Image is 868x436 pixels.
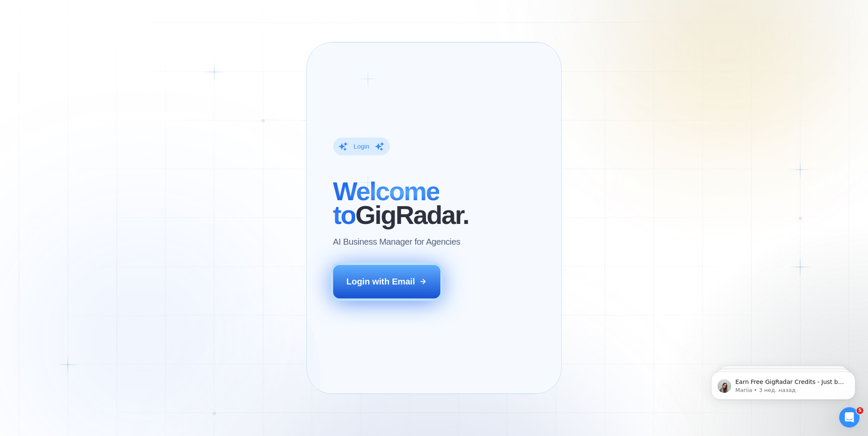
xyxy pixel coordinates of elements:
div: Login with Email [346,276,415,287]
iframe: Intercom notifications сообщение [698,354,868,413]
p: AI Business Manager for Agencies [333,236,460,248]
span: Welcome to [333,177,440,229]
div: Login [353,142,369,151]
button: Login with Email [333,265,440,298]
span: 5 [857,407,863,414]
iframe: Intercom live chat [839,407,860,428]
h2: ‍ GigRadar. [333,179,469,227]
